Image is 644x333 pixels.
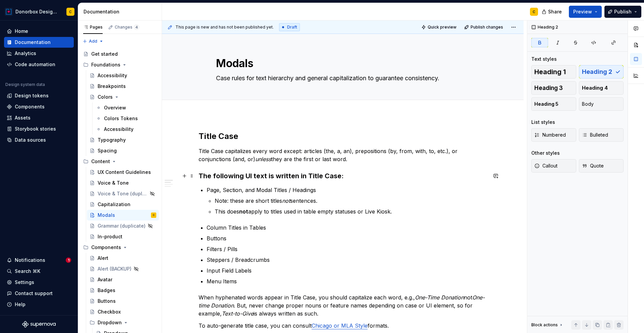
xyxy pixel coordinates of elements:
[87,285,159,296] a: Badges
[548,8,562,15] span: Share
[104,104,126,111] div: Overview
[4,26,74,37] a: Home
[83,25,103,30] div: Pages
[5,8,13,16] img: 17077652-375b-4f2c-92b0-528c72b71ea0.png
[5,82,45,87] div: Design system data
[531,97,576,111] button: Heading 5
[15,50,36,57] div: Analytics
[87,317,159,328] div: Dropdown
[175,25,274,30] span: This page is new and has not been published yet.
[87,92,159,102] a: Colors
[98,308,121,315] div: Checkbox
[98,147,117,154] div: Spacing
[471,25,503,30] span: Publish changes
[538,6,566,18] button: Share
[87,135,159,145] a: Typography
[98,201,130,208] div: Capitalization
[84,8,159,15] div: Documentation
[582,101,594,107] span: Body
[89,39,97,44] span: Add
[415,294,464,301] em: One-Time Donation
[98,190,148,197] div: Voice & Tone (duplicate)
[80,37,106,46] button: Add
[199,131,238,141] strong: Title Case
[531,119,555,126] div: List styles
[215,207,487,216] p: This does apply to titles used in table empty statuses or Live Kiosk.
[215,197,487,205] p: Note: these are short titles sentences.
[104,126,133,133] div: Accessibility
[98,266,131,272] div: Alert (BACKUP)
[4,124,74,134] a: Storybook stories
[69,9,72,14] div: C
[199,322,487,330] p: To auto-generate title case, you can consult formats.
[98,223,146,229] div: Grammar (duplicate)
[87,210,159,221] a: ModalsC
[207,256,487,264] p: Steppers / Breadcrumbs
[98,212,115,219] div: Modals
[614,8,632,15] span: Publish
[87,274,159,285] a: Avatar
[15,39,51,46] div: Documentation
[87,231,159,242] a: In-product
[15,257,45,264] div: Notifications
[98,137,126,143] div: Typography
[579,128,624,142] button: Bulleted
[153,212,155,219] div: C
[4,48,74,59] a: Analytics
[80,156,159,167] div: Content
[312,322,368,329] a: Chicago or MLA Style
[531,81,576,95] button: Heading 3
[207,245,487,253] p: Filters / Pills
[98,233,122,240] div: In-product
[87,253,159,264] a: Alert
[15,126,56,132] div: Storybook stories
[531,150,560,156] div: Other styles
[287,25,297,30] span: Draft
[134,25,139,30] span: 4
[582,132,608,138] span: Bulleted
[569,6,602,18] button: Preview
[98,94,113,100] div: Colors
[15,279,34,286] div: Settings
[4,90,74,101] a: Design tokens
[531,56,557,62] div: Text styles
[87,264,159,274] a: Alert (BACKUP)
[531,128,576,142] button: Numbered
[15,92,49,99] div: Design tokens
[80,49,159,59] a: Get started
[87,296,159,306] a: Buttons
[199,171,487,181] h3: The following UI text is written in Title Case:
[531,159,576,173] button: Callout
[207,277,487,285] p: Menu Items
[531,322,558,328] div: Block actions
[115,25,139,30] div: Changes
[98,83,126,90] div: Breakpoints
[98,255,108,261] div: Alert
[579,159,624,173] button: Quote
[604,6,641,18] button: Publish
[533,9,535,14] div: C
[91,244,121,251] div: Components
[573,8,592,15] span: Preview
[579,97,624,111] button: Body
[87,221,159,231] a: Grammar (duplicate)
[531,65,576,79] button: Heading 1
[87,306,159,317] a: Checkbox
[531,320,564,330] div: Block actions
[207,186,487,194] p: Page, Section, and Modal Titles / Headings
[98,298,116,304] div: Buttons
[199,147,487,163] p: Title Case capitalizes every word except: articles (the, a, an), prepositions (by, from, with, to...
[87,167,159,178] a: UX Content Guidelines
[462,22,506,32] button: Publish changes
[4,101,74,112] a: Components
[534,132,566,138] span: Numbered
[222,310,254,317] em: Text-to-Give
[4,112,74,123] a: Assets
[87,199,159,210] a: Capitalization
[4,277,74,288] a: Settings
[534,162,557,169] span: Callout
[87,188,159,199] a: Voice & Tone (duplicate)
[419,22,460,32] button: Quick preview
[207,224,487,232] p: Column Titles in Tables
[579,81,624,95] button: Heading 4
